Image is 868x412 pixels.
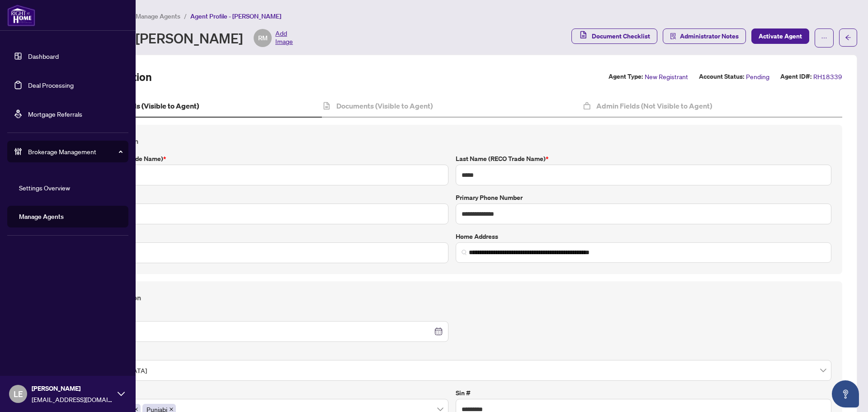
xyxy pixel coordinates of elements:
[275,29,293,47] span: Add Image
[592,29,650,43] span: Document Checklist
[28,52,59,60] a: Dashboard
[32,394,113,404] span: [EMAIL_ADDRESS][DOMAIN_NAME]
[832,380,859,407] button: Open asap
[78,362,826,379] span: Male
[73,193,448,203] label: Legal Name
[19,213,64,221] a: Manage Agents
[780,71,811,82] label: Agent ID#:
[14,388,23,400] span: LE
[759,29,802,43] span: Activate Agent
[258,33,268,43] span: RM
[169,407,174,412] span: close
[680,29,739,43] span: Administrator Notes
[136,12,180,20] span: Manage Agents
[47,29,293,47] div: Agent Profile - [PERSON_NAME]
[73,232,448,242] label: E-mail Address
[663,28,746,44] button: Administrator Notes
[28,110,82,118] a: Mortgage Referrals
[73,292,831,303] h4: Personal Information
[462,250,467,255] img: search_icon
[456,154,831,164] label: Last Name (RECO Trade Name)
[746,71,769,82] span: Pending
[28,147,122,156] span: Brokerage Management
[456,388,831,398] label: Sin #
[456,232,831,242] label: Home Address
[32,384,113,393] span: [PERSON_NAME]
[28,81,74,89] a: Deal Processing
[456,193,831,203] label: Primary Phone Number
[699,71,744,82] label: Account Status:
[596,100,712,111] h4: Admin Fields (Not Visible to Agent)
[7,5,35,26] img: logo
[645,71,688,82] span: New Registrant
[813,71,842,82] span: RH18339
[609,71,643,82] label: Agent Type:
[336,100,433,111] h4: Documents (Visible to Agent)
[821,35,827,41] span: ellipsis
[19,184,70,192] a: Settings Overview
[190,12,281,20] span: Agent Profile - [PERSON_NAME]
[73,310,448,320] label: Date of Birth
[73,388,448,398] label: Languages spoken
[134,407,138,412] span: close
[670,33,676,39] span: solution
[73,136,831,147] h4: Contact Information
[751,28,809,44] button: Activate Agent
[571,28,657,44] button: Document Checklist
[75,100,199,111] h4: Agent Profile Fields (Visible to Agent)
[73,154,448,164] label: First Name (RECO Trade Name)
[845,34,851,41] span: arrow-left
[73,349,831,359] label: Gender
[184,11,187,21] li: /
